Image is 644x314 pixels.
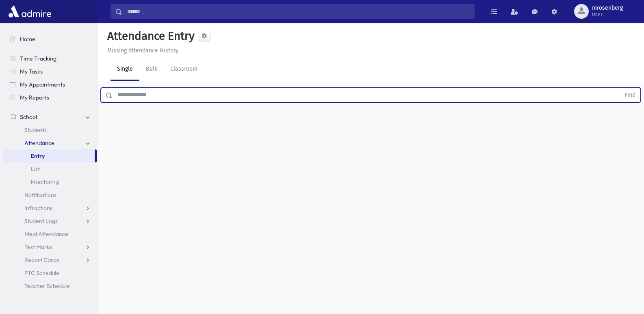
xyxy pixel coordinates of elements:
a: Report Cards [3,253,97,266]
a: PTC Schedule [3,266,97,279]
span: My Reports [20,94,49,101]
a: Single [111,58,139,81]
span: List [31,165,40,173]
span: My Appointments [20,81,65,88]
h5: Attendance Entry [104,29,195,43]
a: List [3,162,97,175]
a: Teacher Schedule [3,279,97,292]
a: Time Tracking [3,52,97,65]
a: Test Marks [3,240,97,253]
span: Meal Attendance [24,230,68,238]
span: Students [24,126,47,134]
img: AdmirePro [7,3,53,19]
a: Missing Attendance History [104,47,178,54]
span: Attendance [24,139,54,147]
span: Monitoring [31,178,59,186]
a: My Tasks [3,65,97,78]
button: Find [620,88,640,102]
a: Notifications [3,188,97,201]
u: Missing Attendance History [107,47,178,54]
span: My Tasks [20,68,43,75]
a: Classroom [164,58,204,81]
a: Student Logs [3,214,97,227]
span: Infractions [24,204,52,212]
a: Entry [3,149,95,162]
a: Infractions [3,201,97,214]
a: School [3,110,97,123]
span: Report Cards [24,256,59,264]
span: Test Marks [24,243,52,251]
a: Meal Attendance [3,227,97,240]
span: Teacher Schedule [24,282,70,290]
span: Home [20,35,35,43]
a: Attendance [3,136,97,149]
span: mrosenberg [592,5,623,11]
input: Search [122,4,474,19]
a: My Reports [3,91,97,104]
a: Students [3,123,97,136]
a: Home [3,32,97,45]
span: Student Logs [24,217,58,225]
span: School [20,113,37,121]
span: User [592,11,623,18]
span: Notifications [24,191,56,199]
span: Entry [31,152,45,160]
span: PTC Schedule [24,269,59,277]
span: Time Tracking [20,55,56,62]
a: My Appointments [3,78,97,91]
a: Bulk [139,58,164,81]
a: Monitoring [3,175,97,188]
